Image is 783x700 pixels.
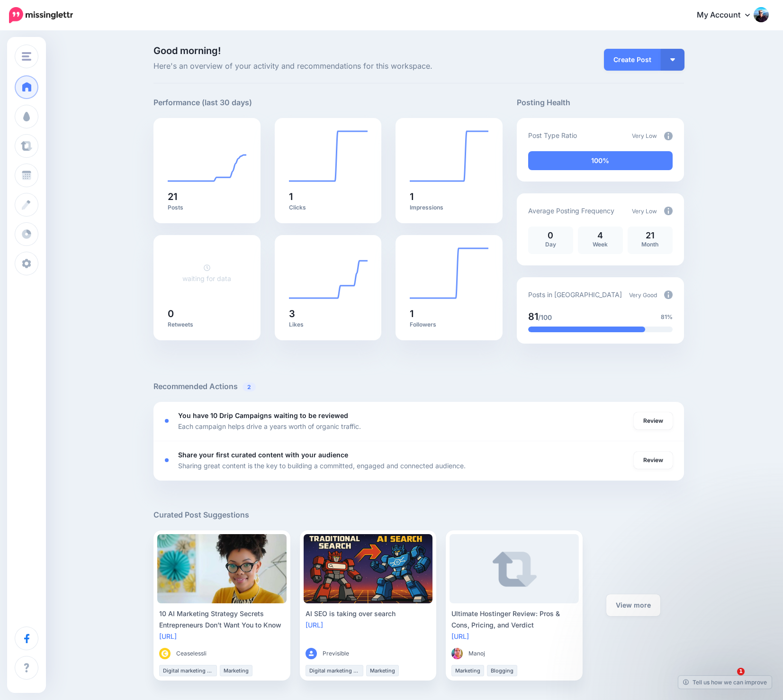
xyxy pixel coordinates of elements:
[632,208,657,215] span: Very Low
[323,649,349,658] span: Previsible
[410,321,488,328] p: Followers
[545,241,556,248] span: Day
[629,291,657,299] span: Very Good
[528,289,622,300] p: Posts in [GEOGRAPHIC_DATA]
[687,4,769,27] a: My Account
[634,412,673,429] a: Review
[451,608,577,631] div: Ultimate Hostinger Review: Pros & Cons, Pricing, and Verdict
[289,192,368,201] h5: 1
[641,241,658,248] span: Month
[451,648,463,659] img: Q4V7QUO4NL7KLF7ETPAEVJZD8V2L8K9O_thumb.jpg
[583,231,618,240] p: 4
[306,648,317,659] img: user_default_image.png
[410,309,488,318] h5: 1
[153,60,503,73] span: Here's an overview of your activity and recommendations for this workspace.
[632,231,668,240] p: 21
[661,312,673,322] span: 81%
[165,419,169,423] div: <div class='status-dot small red margin-right'></div>Error
[664,291,673,299] img: info-circle-grey.png
[528,151,673,170] div: 100% of your posts in the last 30 days have been from Drip Campaigns
[528,327,645,332] div: 81% of your posts in the last 30 days have been from Drip Campaigns
[178,421,361,432] p: Each campaign helps drive a years worth of organic traffic.
[538,313,552,321] span: /100
[153,45,221,56] span: Good morning!
[168,321,246,328] p: Retweets
[737,668,745,675] span: 1
[176,649,207,658] span: Ceaselessli
[451,632,469,640] a: [URL]
[159,632,177,640] a: [URL]
[153,97,252,109] h5: Performance (last 30 days)
[664,207,673,215] img: info-circle-grey.png
[606,594,660,616] a: View more
[410,204,488,211] p: Impressions
[159,665,217,676] li: Digital marketing strategy
[718,668,740,691] iframe: Intercom live chat
[410,192,488,201] h5: 1
[178,451,348,459] b: Share your first curated content with your audience
[366,665,399,676] li: Marketing
[182,264,231,282] a: waiting for data
[9,7,73,23] img: Missinglettr
[159,608,285,631] div: 10 AI Marketing Strategy Secrets Entrepreneurs Don’t Want You to Know
[593,241,608,248] span: Week
[468,649,485,658] span: Manoj
[153,381,684,392] h5: Recommended Actions
[670,58,675,61] img: arrow-down-white.png
[528,311,538,322] span: 81
[528,205,614,216] p: Average Posting Frequency
[178,411,348,419] b: You have 10 Drip Campaigns waiting to be reviewed
[565,608,755,674] iframe: Intercom notifications message
[678,676,772,689] a: Tell us how we can improve
[306,621,323,629] a: [URL]
[289,204,368,211] p: Clicks
[168,204,246,211] p: Posts
[632,132,657,139] span: Very Low
[517,97,684,109] h5: Posting Health
[664,132,673,140] img: info-circle-grey.png
[487,665,517,676] li: Blogging
[22,52,31,61] img: menu.png
[289,309,368,318] h5: 3
[168,309,246,318] h5: 0
[306,608,431,619] div: AI SEO is taking over search
[634,452,673,469] a: Review
[153,509,684,521] h5: Curated Post Suggestions
[159,648,171,659] img: MQSJWLHJCKXV2AQVWKGQBXABK9I9LYSZ_thumb.gif
[168,192,246,201] h5: 21
[451,665,484,676] li: Marketing
[306,665,363,676] li: Digital marketing strategy
[243,382,256,391] span: 2
[528,130,577,141] p: Post Type Ratio
[604,49,661,71] a: Create Post
[289,321,368,328] p: Likes
[220,665,252,676] li: Marketing
[533,231,568,240] p: 0
[165,458,169,462] div: <div class='status-dot small red margin-right'></div>Error
[178,460,466,471] p: Sharing great content is the key to building a committed, engaged and connected audience.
